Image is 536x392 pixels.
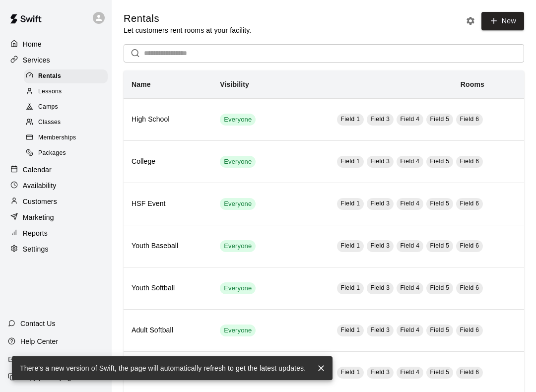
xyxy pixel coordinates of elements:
[401,200,420,207] span: Field 4
[23,228,48,238] p: Reports
[460,327,479,333] span: Field 6
[132,114,204,125] h6: High School
[460,369,479,376] span: Field 6
[38,71,61,81] span: Rentals
[371,116,390,123] span: Field 3
[401,284,420,291] span: Field 4
[124,25,251,35] p: Let customers rent rooms at your facility.
[220,80,249,88] b: Visibility
[481,12,524,30] a: New
[24,131,112,146] a: Memberships
[341,284,360,291] span: Field 1
[24,131,108,145] div: Memberships
[124,12,251,25] h5: Rentals
[132,241,204,252] h6: Youth Baseball
[8,210,104,225] div: Marketing
[24,85,108,99] div: Lessons
[24,146,112,161] a: Packages
[430,242,450,249] span: Field 5
[38,148,66,158] span: Packages
[8,53,104,67] a: Services
[20,354,74,364] p: View public page
[430,116,450,123] span: Field 5
[220,114,256,126] div: This service is visible to all of your customers
[132,283,204,294] h6: Youth Softball
[220,326,256,335] span: Everyone
[8,37,104,52] a: Home
[341,327,360,333] span: Field 1
[401,327,420,333] span: Field 4
[24,116,108,130] div: Classes
[24,146,108,160] div: Packages
[38,133,76,143] span: Memberships
[430,284,450,291] span: Field 5
[341,116,360,123] span: Field 1
[460,116,479,123] span: Field 6
[20,336,58,346] p: Help Center
[460,200,479,207] span: Field 6
[8,162,104,177] a: Calendar
[220,242,256,251] span: Everyone
[460,242,479,249] span: Field 6
[132,80,151,88] b: Name
[220,284,256,293] span: Everyone
[430,369,450,376] span: Field 5
[220,282,256,294] div: This service is visible to all of your customers
[430,200,450,207] span: Field 5
[461,80,484,88] b: Rooms
[430,327,450,333] span: Field 5
[38,118,61,128] span: Classes
[314,361,329,376] button: close
[8,226,104,241] a: Reports
[371,327,390,333] span: Field 3
[24,115,112,131] a: Classes
[8,242,104,257] a: Settings
[23,39,42,49] p: Home
[8,178,104,193] a: Availability
[220,325,256,336] div: This service is visible to all of your customers
[132,325,204,336] h6: Adult Softball
[23,212,54,222] p: Marketing
[401,116,420,123] span: Field 4
[430,158,450,165] span: Field 5
[371,369,390,376] span: Field 3
[24,100,108,114] div: Camps
[20,319,56,328] p: Contact Us
[341,242,360,249] span: Field 1
[341,158,360,165] span: Field 1
[371,242,390,249] span: Field 3
[23,196,57,206] p: Customers
[20,359,306,377] div: There's a new version of Swift, the page will automatically refresh to get the latest updates.
[220,198,256,210] div: This service is visible to all of your customers
[220,156,256,168] div: This service is visible to all of your customers
[401,369,420,376] span: Field 4
[8,194,104,209] a: Customers
[24,69,108,83] div: Rentals
[371,158,390,165] span: Field 3
[38,102,58,112] span: Camps
[220,199,256,209] span: Everyone
[220,115,256,125] span: Everyone
[460,284,479,291] span: Field 6
[132,156,204,167] h6: College
[220,157,256,167] span: Everyone
[463,13,478,28] button: Rental settings
[24,68,112,84] a: Rentals
[371,284,390,291] span: Field 3
[23,181,57,191] p: Availability
[401,158,420,165] span: Field 4
[220,240,256,252] div: This service is visible to all of your customers
[371,200,390,207] span: Field 3
[23,244,49,254] p: Settings
[341,369,360,376] span: Field 1
[341,200,360,207] span: Field 1
[23,165,52,175] p: Calendar
[24,100,112,115] a: Camps
[24,84,112,99] a: Lessons
[23,55,50,65] p: Services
